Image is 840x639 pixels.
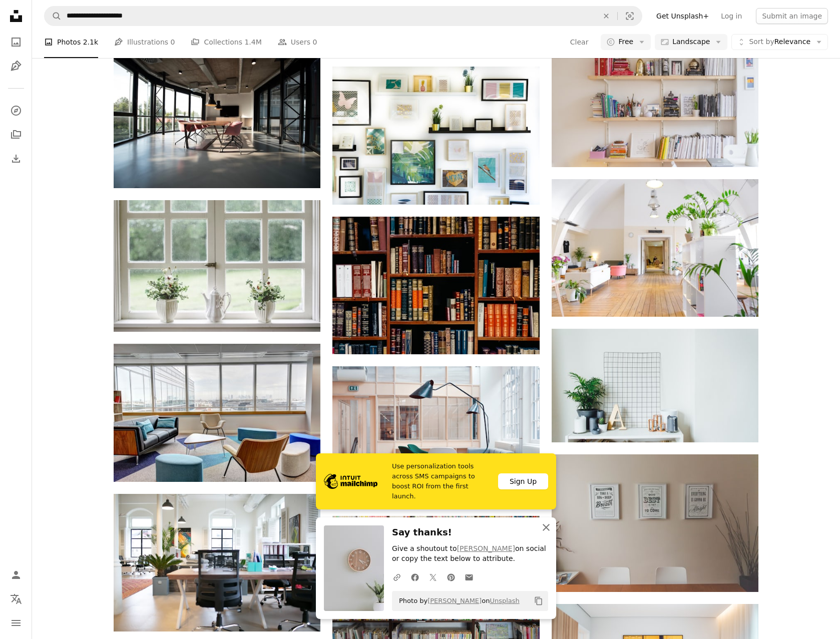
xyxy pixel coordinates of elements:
[498,473,548,489] div: Sign Up
[601,34,651,50] button: Free
[191,26,261,58] a: Collections 1.4M
[442,567,460,587] a: Share on Pinterest
[424,567,442,587] a: Share on Twitter
[114,408,320,417] a: ottomans and chairs inside the room
[6,589,26,609] button: Language
[552,329,758,442] img: potted plants on table
[394,593,520,609] span: Photo by on
[332,430,539,439] a: black floor lamp on living room sofa
[332,131,539,140] a: assorted-color framed paintings on the wall
[756,8,828,24] button: Submit an image
[731,34,828,50] button: Sort byRelevance
[6,32,26,52] a: Photos
[552,94,758,103] a: books on shelf
[332,281,539,290] a: assorted-title of books piled in the shelves
[552,454,758,592] img: three rectangular quotes on white painted wall
[595,7,617,26] button: Clear
[312,37,317,48] span: 0
[171,37,175,48] span: 0
[530,592,547,609] button: Copy to clipboard
[618,7,642,26] button: Visual search
[332,67,539,204] img: assorted-color framed paintings on the wall
[552,518,758,527] a: three rectangular quotes on white painted wall
[6,101,26,121] a: Explore
[552,381,758,390] a: potted plants on table
[44,6,642,26] form: Find visuals sitewide
[6,6,26,28] a: Home — Unsplash
[552,30,758,167] img: books on shelf
[114,50,320,188] img: photo of dining table and chairs inside room
[428,597,482,604] a: [PERSON_NAME]
[114,558,320,567] a: chairs beside table
[332,366,539,504] img: black floor lamp on living room sofa
[749,37,810,47] span: Relevance
[114,344,320,481] img: ottomans and chairs inside the room
[650,8,715,24] a: Get Unsplash+
[114,261,320,270] a: white teapot and tow flower vases on windowpane
[45,7,62,26] button: Search Unsplash
[552,179,758,317] img: white living room
[618,37,633,47] span: Free
[324,474,377,489] img: file-1690386555781-336d1949dad1image
[6,125,26,145] a: Collections
[460,567,478,587] a: Share over email
[332,217,539,354] img: assorted-title of books piled in the shelves
[6,565,26,585] a: Log in / Sign up
[749,38,774,46] span: Sort by
[392,544,548,564] p: Give a shoutout to on social or copy the text below to attribute.
[114,26,175,58] a: Illustrations 0
[114,200,320,332] img: white teapot and tow flower vases on windowpane
[114,494,320,631] img: chairs beside table
[655,34,727,50] button: Landscape
[457,544,515,552] a: [PERSON_NAME]
[6,149,26,169] a: Download History
[6,613,26,633] button: Menu
[6,56,26,76] a: Illustrations
[244,37,261,48] span: 1.4M
[672,37,710,47] span: Landscape
[552,243,758,252] a: white living room
[490,597,519,604] a: Unsplash
[392,461,490,501] span: Use personalization tools across SMS campaigns to boost ROI from the first launch.
[715,8,748,24] a: Log in
[114,114,320,123] a: photo of dining table and chairs inside room
[406,567,424,587] a: Share on Facebook
[278,26,317,58] a: Users 0
[570,34,589,50] button: Clear
[316,453,556,509] a: Use personalization tools across SMS campaigns to boost ROI from the first launch.Sign Up
[392,525,548,540] h3: Say thanks!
